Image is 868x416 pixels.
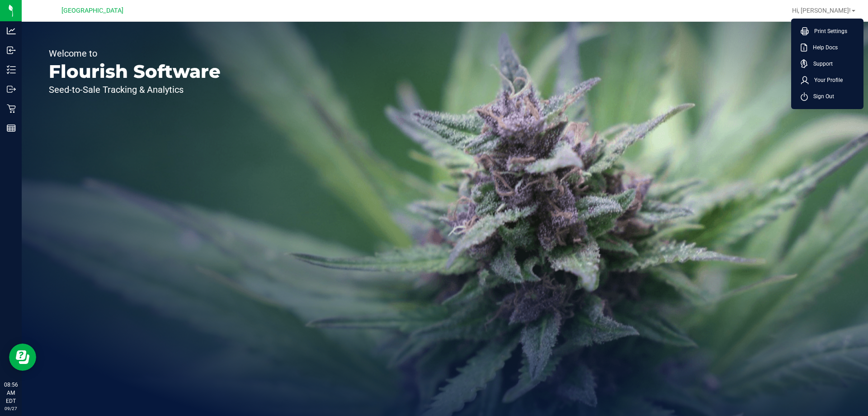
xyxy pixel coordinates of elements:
inline-svg: Inbound [7,46,16,55]
p: Welcome to [49,49,221,58]
inline-svg: Outbound [7,85,16,94]
p: Seed-to-Sale Tracking & Analytics [49,85,221,94]
inline-svg: Inventory [7,65,16,74]
span: Sign Out [808,92,834,101]
span: Hi, [PERSON_NAME]! [792,7,851,14]
span: [GEOGRAPHIC_DATA] [61,7,123,14]
span: Support [808,59,833,68]
inline-svg: Retail [7,104,16,113]
span: Help Docs [807,43,838,52]
p: 09/27 [4,405,18,412]
li: Sign Out [793,88,861,105]
a: Help Docs [801,43,858,52]
inline-svg: Reports [7,124,16,133]
p: Flourish Software [49,62,221,81]
a: Support [801,59,858,68]
p: 08:56 AM EDT [4,381,18,405]
inline-svg: Analytics [7,26,16,35]
span: Print Settings [809,27,847,36]
iframe: Resource center [9,344,36,371]
span: Your Profile [809,76,843,85]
